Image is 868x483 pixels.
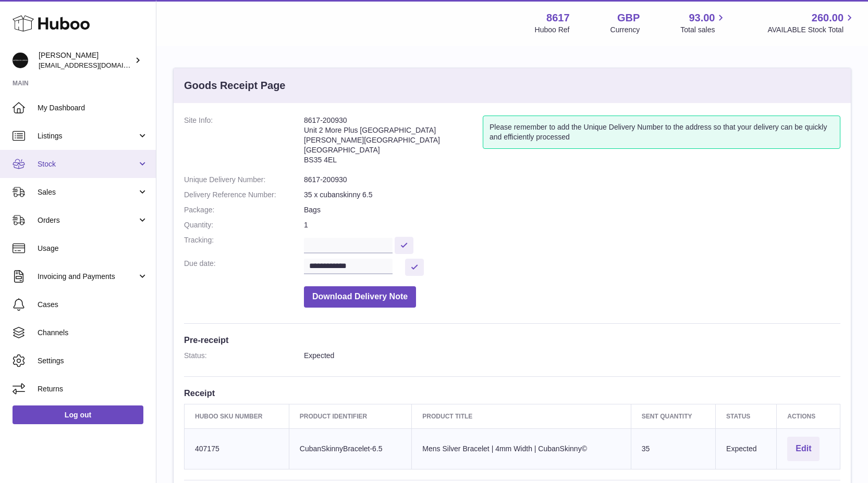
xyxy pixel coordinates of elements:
[304,220,840,230] dd: 1
[38,103,148,113] span: My Dashboard
[716,404,777,428] th: Status
[38,131,137,141] span: Listings
[38,244,148,253] span: Usage
[38,300,148,310] span: Cases
[610,25,640,35] div: Currency
[787,437,820,461] button: Edit
[777,404,840,428] th: Actions
[185,428,289,469] td: 407175
[185,404,289,428] th: Huboo SKU Number
[38,187,137,197] span: Sales
[716,428,777,469] td: Expected
[184,116,304,170] dt: Site Info:
[812,11,843,25] span: 260.00
[689,11,715,25] span: 93.00
[184,190,304,200] dt: Delivery Reference Number:
[483,116,840,149] div: Please remember to add the Unique Delivery Number to the address so that your delivery can be qui...
[38,356,148,366] span: Settings
[289,428,412,469] td: CubanSkinnyBracelet-6.5
[412,404,631,428] th: Product title
[631,428,715,469] td: 35
[304,286,416,308] button: Download Delivery Note
[304,205,840,215] dd: Bags
[39,50,132,70] div: [PERSON_NAME]
[546,11,570,25] strong: 8617
[39,61,153,69] span: [EMAIL_ADDRESS][DOMAIN_NAME]
[304,351,840,361] dd: Expected
[304,116,483,170] address: 8617-200930 Unit 2 More Plus [GEOGRAPHIC_DATA] [PERSON_NAME][GEOGRAPHIC_DATA] [GEOGRAPHIC_DATA] B...
[13,405,143,424] a: Log out
[184,235,304,253] dt: Tracking:
[38,328,148,338] span: Channels
[412,428,631,469] td: Mens Silver Bracelet | 4mm Width | CubanSkinny©
[13,53,28,68] img: hello@alfredco.com
[184,175,304,185] dt: Unique Delivery Number:
[184,205,304,215] dt: Package:
[184,351,304,361] dt: Status:
[184,387,840,399] h3: Receipt
[304,190,840,200] dd: 35 x cubanskinny 6.5
[38,272,137,282] span: Invoicing and Payments
[38,215,137,225] span: Orders
[680,11,727,35] a: 93.00 Total sales
[184,334,840,346] h3: Pre-receipt
[680,25,727,35] span: Total sales
[38,159,137,169] span: Stock
[184,79,286,93] h3: Goods Receipt Page
[184,220,304,230] dt: Quantity:
[767,25,855,35] span: AVAILABLE Stock Total
[38,384,148,394] span: Returns
[535,25,570,35] div: Huboo Ref
[184,259,304,276] dt: Due date:
[304,175,840,185] dd: 8617-200930
[617,11,640,25] strong: GBP
[767,11,855,35] a: 260.00 AVAILABLE Stock Total
[631,404,715,428] th: Sent Quantity
[289,404,412,428] th: Product Identifier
